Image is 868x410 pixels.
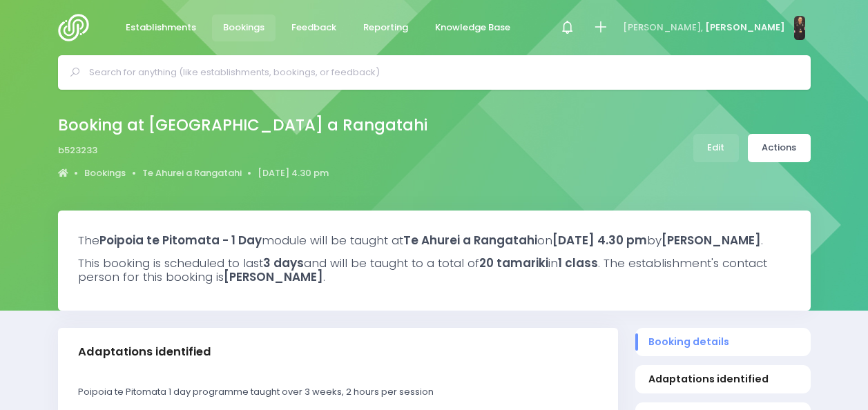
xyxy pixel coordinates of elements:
a: Adaptations identified [635,365,811,393]
a: Booking details [635,328,811,356]
span: [PERSON_NAME] [705,21,785,35]
h3: This booking is scheduled to last and will be taught to a total of in . The establishment's conta... [78,256,791,284]
input: Search for anything (like establishments, bookings, or feedback) [89,62,791,83]
h3: The module will be taught at on by . [78,233,791,247]
strong: 20 tamariki [479,255,548,271]
p: Poipoia te Pitomata 1 day programme taught over 3 weeks, 2 hours per session [78,385,598,399]
a: Bookings [212,14,276,41]
a: Edit [693,134,739,162]
a: Establishments [115,14,208,41]
a: Actions [748,134,811,162]
img: Logo [58,14,97,41]
strong: [PERSON_NAME] [662,232,761,248]
strong: 1 class [558,255,598,271]
span: Reporting [363,21,408,35]
span: [PERSON_NAME], [623,21,703,35]
a: Knowledge Base [424,14,522,41]
a: Te Ahurei a Rangatahi [142,166,242,180]
strong: 3 days [263,255,304,271]
span: Adaptations identified [648,372,797,387]
strong: [PERSON_NAME] [224,269,323,285]
a: [DATE] 4.30 pm [258,166,329,180]
a: Bookings [84,166,126,180]
span: Booking details [648,335,797,349]
span: b523233 [58,144,97,157]
strong: Poipoia te Pitomata - 1 Day [99,232,262,248]
strong: [DATE] 4.30 pm [552,232,647,248]
img: N [794,16,805,40]
span: Bookings [223,21,264,35]
h3: Adaptations identified [78,345,211,359]
span: Knowledge Base [435,21,510,35]
span: Establishments [126,21,196,35]
span: Feedback [291,21,336,35]
h2: Booking at [GEOGRAPHIC_DATA] a Rangatahi [58,116,427,135]
a: Feedback [280,14,348,41]
strong: Te Ahurei a Rangatahi [403,232,537,248]
a: Reporting [352,14,420,41]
